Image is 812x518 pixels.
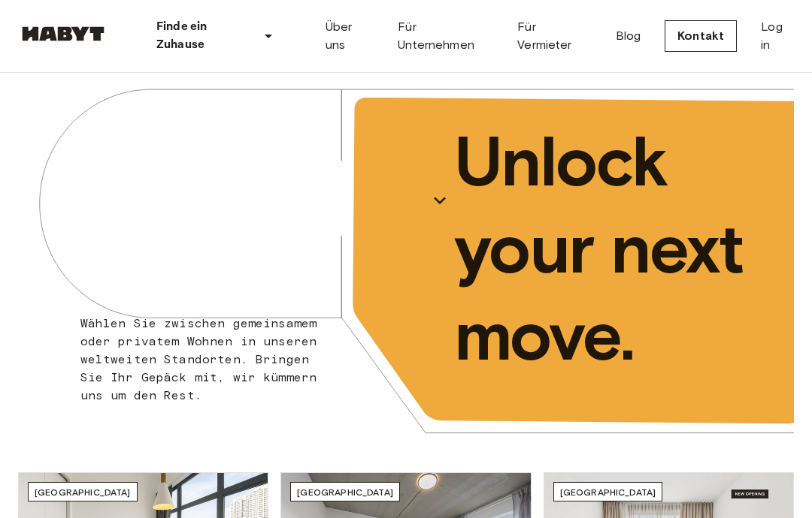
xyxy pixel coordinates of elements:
span: [GEOGRAPHIC_DATA] [560,486,656,498]
span: [GEOGRAPHIC_DATA] [35,486,131,498]
p: Unlock your next move. [454,118,770,379]
a: Log in [761,18,794,54]
span: [GEOGRAPHIC_DATA] [297,486,393,498]
a: Kontakt [665,20,737,52]
a: Blog [616,27,641,45]
img: Habyt [18,26,108,41]
p: Wählen Sie zwischen gemeinsamem oder privatem Wohnen in unseren weltweiten Standorten. Bringen Si... [80,315,337,405]
p: Finde ein Zuhause [156,18,253,54]
a: Für Unternehmen [398,18,493,54]
a: Über uns [326,18,374,54]
a: Für Vermieter [517,18,591,54]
